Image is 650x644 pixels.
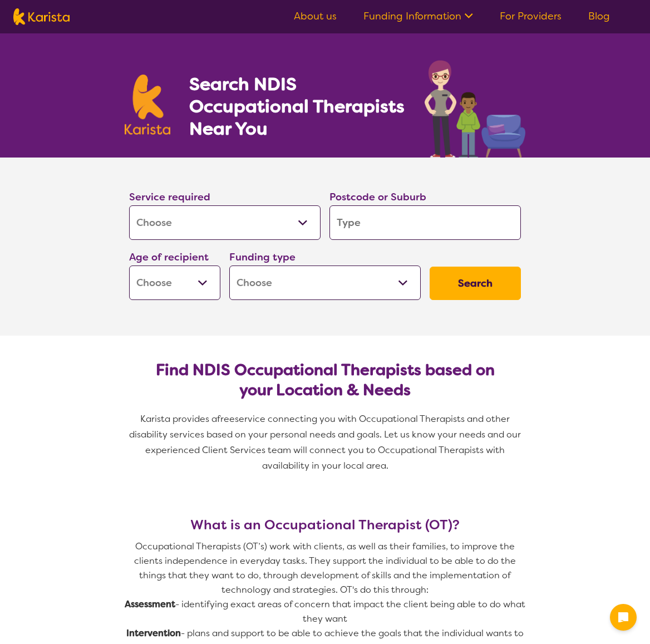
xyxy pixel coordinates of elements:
label: Funding type [229,250,296,264]
label: Postcode or Suburb [329,190,426,204]
img: occupational-therapy [425,60,525,158]
button: Search [430,267,521,300]
strong: Assessment [125,598,175,610]
a: About us [294,9,337,23]
span: service connecting you with Occupational Therapists and other disability services based on your p... [129,413,523,471]
p: Occupational Therapists (OT’s) work with clients, as well as their families, to improve the clien... [125,539,525,597]
a: Blog [588,9,610,23]
h2: Find NDIS Occupational Therapists based on your Location & Needs [138,360,512,400]
strong: Intervention [126,627,181,639]
img: Karista logo [13,8,70,25]
h1: Search NDIS Occupational Therapists Near You [189,73,406,140]
h3: What is an Occupational Therapist (OT)? [125,517,525,533]
span: free [217,413,235,425]
p: - identifying exact areas of concern that impact the client being able to do what they want [125,597,525,626]
a: For Providers [500,9,562,23]
input: Type [329,205,521,240]
p: - plans and support to be able to achieve the goals that the individual wants to [125,626,525,641]
img: Karista logo [125,75,170,135]
a: Funding Information [363,9,473,23]
label: Service required [129,190,210,204]
span: Karista provides a [140,413,217,425]
label: Age of recipient [129,250,209,264]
